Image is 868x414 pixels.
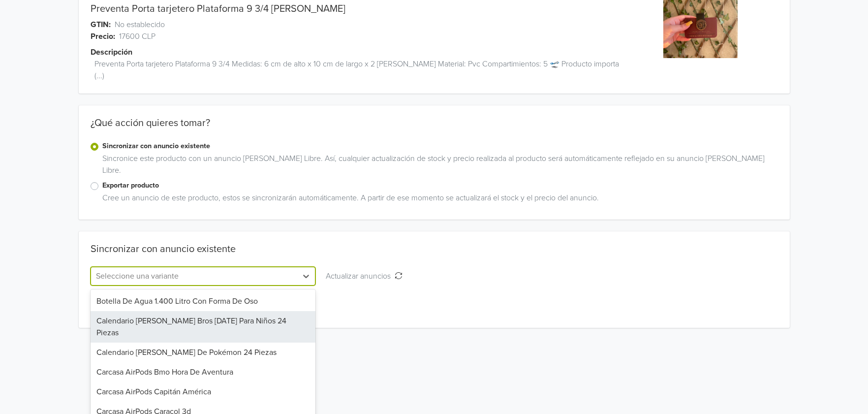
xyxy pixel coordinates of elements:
[91,3,345,15] a: Preventa Porta tarjetero Plataforma 9 3/4 [PERSON_NAME]
[91,243,236,255] div: Sincronizar con anuncio existente
[91,343,316,362] div: Calendario [PERSON_NAME] De Pokémon 24 Piezas
[91,19,111,31] span: GTIN:
[102,180,778,191] label: Exportar producto
[94,58,624,82] span: Preventa Porta tarjetero Plataforma 9 3/4 Medidas: 6 cm de alto x 10 cm de largo x 2 [PERSON_NAME...
[319,267,409,286] button: Actualizar anuncios
[91,362,316,382] div: Carcasa AirPods Bmo Hora De Aventura
[91,311,316,343] div: Calendario [PERSON_NAME] Bros [DATE] Para Niños 24 Piezas
[98,153,778,180] div: Sincronice este producto con un anuncio [PERSON_NAME] Libre. Así, cualquier actualización de stoc...
[326,271,395,281] span: Actualizar anuncios
[91,382,316,402] div: Carcasa AirPods Capitán América
[115,19,165,31] span: No establecido
[91,46,132,58] span: Descripción
[79,117,790,141] div: ¿Qué acción quieres tomar?
[91,291,316,311] div: Botella De Agua 1.400 Litro Con Forma De Oso
[98,192,778,208] div: Cree un anuncio de este producto, estos se sincronizarán automáticamente. A partir de ese momento...
[91,31,115,42] span: Precio:
[119,31,155,42] span: 17600 CLP
[102,141,778,152] label: Sincronizar con anuncio existente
